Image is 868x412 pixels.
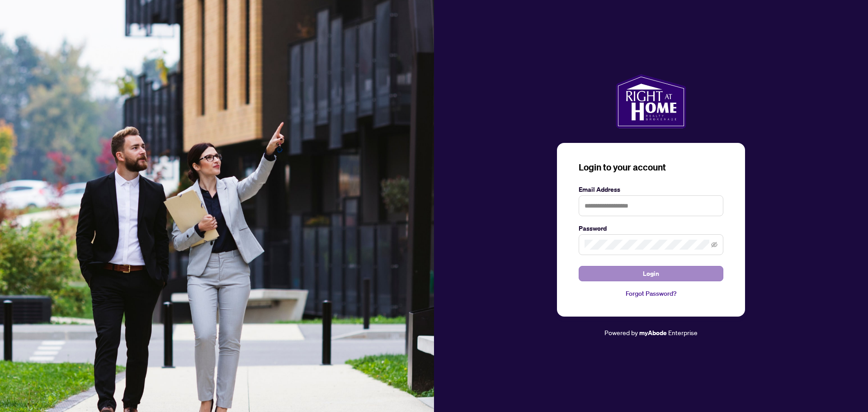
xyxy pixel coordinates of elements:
[639,328,667,338] a: myAbode
[579,185,723,194] label: Email Address
[616,74,686,128] img: ma-logo
[579,289,723,298] a: Forgot Password?
[711,242,717,248] span: eye-invisible
[643,266,659,281] span: Login
[604,328,638,336] span: Powered by
[579,266,723,281] button: Login
[579,223,723,233] label: Password
[668,328,698,336] span: Enterprise
[579,161,723,174] h3: Login to your account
